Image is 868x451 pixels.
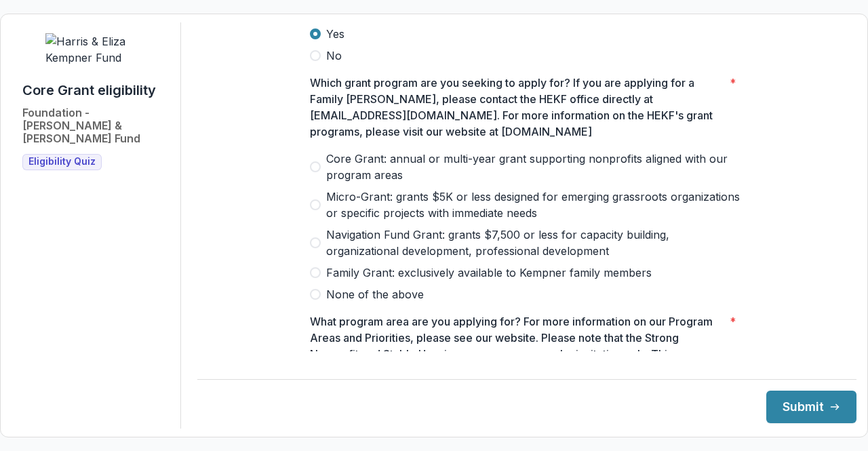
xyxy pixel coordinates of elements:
span: No [326,47,342,64]
span: Navigation Fund Grant: grants $7,500 or less for capacity building, organizational development, p... [326,227,744,259]
button: Submit [766,391,856,423]
h2: Foundation - [PERSON_NAME] & [PERSON_NAME] Fund [22,106,170,146]
span: Micro-Grant: grants $5K or less designed for emerging grassroots organizations or specific projec... [326,189,744,221]
span: Yes [326,26,344,42]
span: Family Grant: exclusively available to Kempner family members [326,264,652,281]
p: Which grant program are you seeking to apply for? If you are applying for a Family [PERSON_NAME],... [310,75,724,140]
span: Core Grant: annual or multi-year grant supporting nonprofits aligned with our program areas [326,151,744,183]
span: None of the above [326,286,424,302]
h1: Core Grant eligibility [22,82,156,98]
span: Eligibility Quiz [28,156,96,168]
p: What program area are you applying for? For more information on our Program Areas and Priorities,... [310,313,724,395]
img: Harris & Eliza Kempner Fund [45,33,147,66]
